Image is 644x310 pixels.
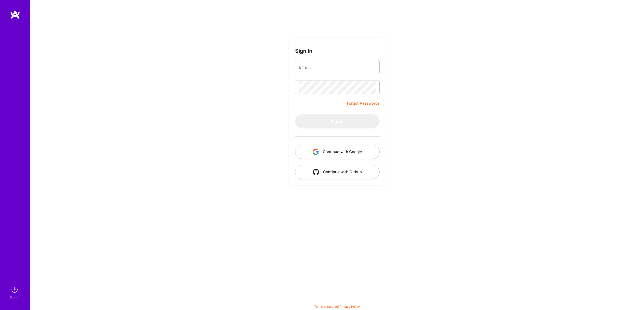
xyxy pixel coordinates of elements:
button: Sign In [295,114,380,128]
button: Continue with Google [295,145,380,159]
a: Terms of Service [314,305,338,308]
a: sign inSign In [11,285,20,300]
img: logo [10,10,20,19]
img: icon [313,149,319,155]
img: sign in [10,285,20,295]
input: Email... [299,61,376,74]
a: Forgot Password? [347,100,380,106]
span: | [314,305,360,308]
img: icon [313,169,319,175]
div: Sign In [10,295,19,300]
a: Privacy Policy [340,305,360,308]
button: Continue with Github [295,165,380,179]
div: © 2025 ATeams Inc., All rights reserved. [30,295,644,307]
h3: Sign In [295,48,312,54]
